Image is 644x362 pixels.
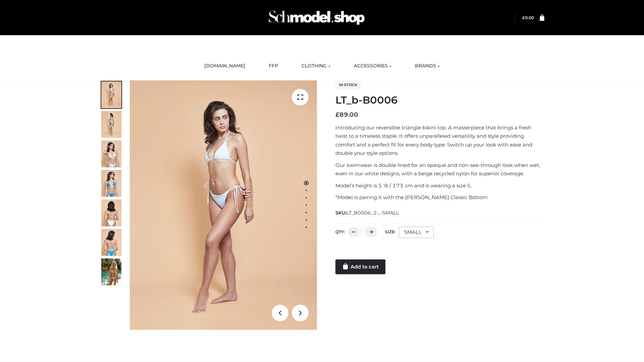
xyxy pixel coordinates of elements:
[335,81,361,89] span: In stock
[522,15,534,20] bdi: 0.00
[101,170,121,197] img: ArielClassicBikiniTop_CloudNine_AzureSky_OW114ECO_4-scaled.jpg
[335,181,544,190] p: Model’s height is 5 ‘8 / 173 cm and is wearing a size S.
[335,209,399,217] span: SKU:
[101,81,121,108] img: ArielClassicBikiniTop_CloudNine_AzureSky_OW114ECO_1-scaled.jpg
[399,227,434,238] div: SMALL
[266,4,367,31] img: Schmodel Admin 964
[101,111,121,138] img: ArielClassicBikiniTop_CloudNine_AzureSky_OW114ECO_2-scaled.jpg
[199,59,250,73] a: [DOMAIN_NAME]
[522,15,534,20] a: £0.00
[335,229,345,234] label: QTY:
[410,59,445,73] a: BRANDS
[101,140,121,167] img: ArielClassicBikiniTop_CloudNine_AzureSky_OW114ECO_3-scaled.jpg
[335,161,544,178] p: Our swimwear is double lined for an opaque and non-see-through look when wet, even in our white d...
[522,15,525,20] span: £
[346,210,399,216] span: LT_B0006_2-_-SMALL
[335,259,385,274] a: Add to cart
[335,111,339,118] span: £
[101,199,121,226] img: ArielClassicBikiniTop_CloudNine_AzureSky_OW114ECO_7-scaled.jpg
[101,229,121,256] img: ArielClassicBikiniTop_CloudNine_AzureSky_OW114ECO_8-scaled.jpg
[385,229,395,234] label: Size:
[335,193,544,202] p: *Model is pairing it with the [PERSON_NAME] Classic Bottom
[297,59,335,73] a: CLOTHING
[101,258,121,285] img: Arieltop_CloudNine_AzureSky2.jpg
[264,59,283,73] a: FFP
[335,111,358,118] bdi: 89.00
[130,80,317,330] img: ArielClassicBikiniTop_CloudNine_AzureSky_OW114ECO_1
[335,123,544,158] p: Introducing our reversible triangle bikini top. A masterpiece that brings a fresh twist to a time...
[335,94,544,106] h1: LT_b-B0006
[349,59,396,73] a: ACCESSORIES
